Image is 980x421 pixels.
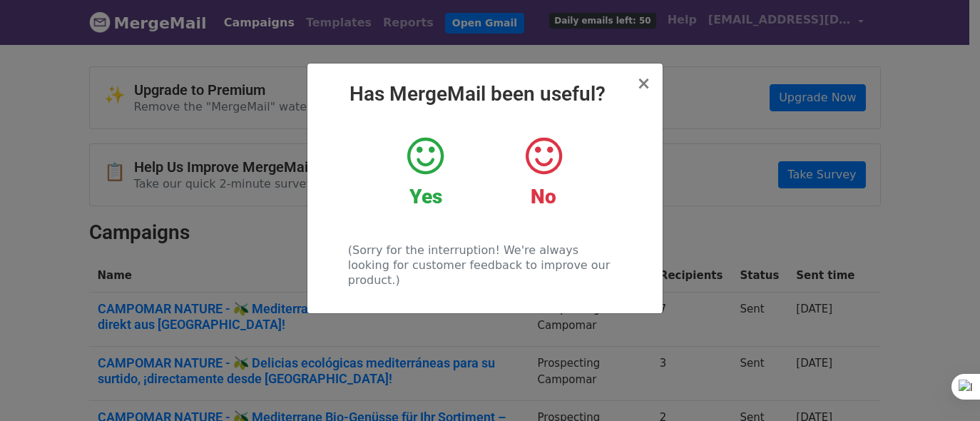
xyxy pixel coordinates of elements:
[348,243,621,288] p: (Sorry for the interruption! We're always looking for customer feedback to improve our product.)
[409,185,442,208] strong: Yes
[636,75,650,92] button: Close
[319,82,651,106] h2: Has MergeMail been useful?
[377,135,474,209] a: Yes
[636,73,650,93] span: ×
[495,135,591,209] a: No
[531,185,556,208] strong: No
